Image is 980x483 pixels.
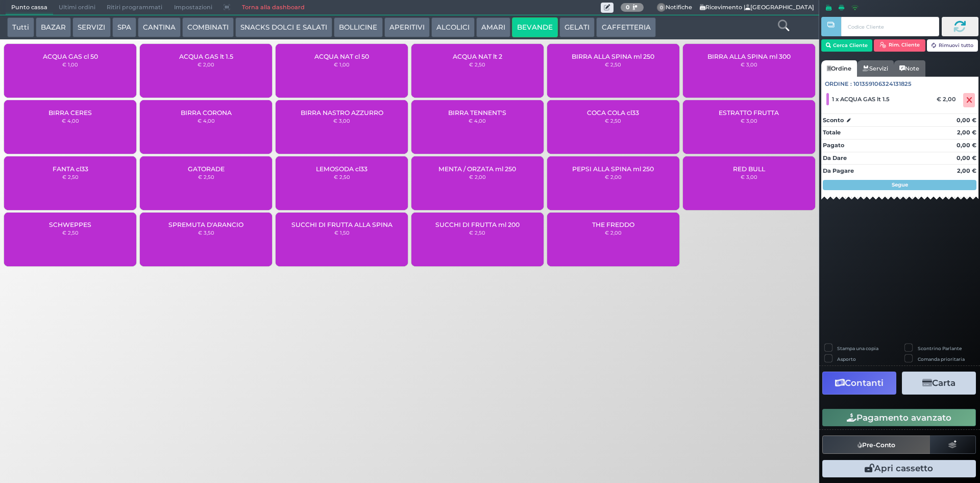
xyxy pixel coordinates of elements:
[853,80,912,88] span: 101359106324131825
[741,118,757,124] small: € 3,00
[707,53,791,60] span: BIRRA ALLA SPINA ml 300
[741,61,757,67] small: € 3,00
[821,60,857,77] a: Ordine
[741,174,757,180] small: € 3,00
[822,409,976,426] button: Pagamento avanzato
[198,174,214,180] small: € 2,50
[469,174,486,180] small: € 2,00
[181,109,232,117] span: BIRRA CORONA
[823,129,841,136] strong: Totale
[469,229,485,236] small: € 2,50
[198,229,214,236] small: € 3,50
[36,17,71,38] button: BAZAR
[236,1,310,15] a: Torna alla dashboard
[314,53,369,60] span: ACQUA NAT cl 50
[957,117,976,124] strong: 0,00 €
[448,109,506,117] span: BIRRA TENNENT'S
[626,4,630,11] b: 0
[53,165,88,173] span: FANTA cl33
[918,356,965,362] label: Comanda prioritaria
[892,181,908,188] strong: Segue
[334,17,382,38] button: BOLLICINE
[596,17,655,38] button: CAFFETTERIA
[902,372,976,395] button: Carta
[822,460,976,477] button: Apri cassetto
[291,221,393,228] span: SUCCHI DI FRUTTA ALLA SPINA
[182,17,234,38] button: COMBINATI
[605,174,622,180] small: € 2,00
[198,118,215,124] small: € 4,00
[384,17,430,38] button: APERITIVI
[857,60,894,77] a: Servizi
[168,221,243,228] span: SPREMUTA D'ARANCIO
[48,109,92,117] span: BIRRA CERES
[235,17,332,38] button: SNACKS DOLCI E SALATI
[957,129,976,136] strong: 2,00 €
[49,221,91,228] span: SCHWEPPES
[438,165,516,173] span: MENTA / ORZATA ml 250
[935,96,961,103] div: € 2,00
[605,229,622,236] small: € 2,00
[316,165,367,173] span: LEMOSODA cl33
[957,167,976,174] strong: 2,00 €
[918,345,962,352] label: Scontrino Parlante
[957,142,976,149] strong: 0,00 €
[559,17,595,38] button: GELATI
[957,154,976,162] strong: 0,00 €
[62,61,78,67] small: € 1,00
[62,229,79,236] small: € 2,50
[837,356,856,362] label: Asporto
[572,165,654,173] span: PEPSI ALLA SPINA ml 250
[823,142,844,149] strong: Pagato
[435,221,520,228] span: SUCCHI DI FRUTTA ml 200
[823,116,844,125] strong: Sconto
[841,17,939,36] input: Codice Cliente
[334,229,350,236] small: € 1,50
[605,61,621,67] small: € 2,50
[894,60,925,77] a: Note
[301,109,383,117] span: BIRRA NASTRO AZZURRO
[605,118,621,124] small: € 2,50
[62,174,79,180] small: € 2,50
[822,435,930,454] button: Pre-Conto
[168,1,218,15] span: Impostazioni
[587,109,639,117] span: COCA COLA cl33
[476,17,510,38] button: AMARI
[198,61,214,67] small: € 2,00
[572,53,654,60] span: BIRRA ALLA SPINA ml 250
[822,372,896,395] button: Contanti
[823,154,847,162] strong: Da Dare
[334,174,350,180] small: € 2,50
[334,61,350,67] small: € 1,00
[832,96,890,103] span: 1 x ACQUA GAS lt 1.5
[592,221,634,228] span: THE FREDDO
[62,118,79,124] small: € 4,00
[657,3,666,12] span: 0
[333,118,350,124] small: € 3,00
[179,53,233,60] span: ACQUA GAS lt 1.5
[72,17,110,38] button: SERVIZI
[719,109,779,117] span: ESTRATTO FRUTTA
[453,53,502,60] span: ACQUA NAT lt 2
[43,53,98,60] span: ACQUA GAS cl 50
[138,17,181,38] button: CANTINA
[188,165,225,173] span: GATORADE
[6,1,53,15] span: Punto cassa
[101,1,168,15] span: Ritiri programmati
[431,17,475,38] button: ALCOLICI
[823,167,854,174] strong: Da Pagare
[837,345,878,352] label: Stampa una copia
[927,39,978,52] button: Rimuovi tutto
[821,39,873,52] button: Cerca Cliente
[53,1,101,15] span: Ultimi ordini
[512,17,558,38] button: BEVANDE
[112,17,136,38] button: SPA
[7,17,34,38] button: Tutti
[469,118,486,124] small: € 4,00
[733,165,765,173] span: RED BULL
[469,61,485,67] small: € 2,50
[825,80,852,88] span: Ordine :
[874,39,925,52] button: Rim. Cliente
